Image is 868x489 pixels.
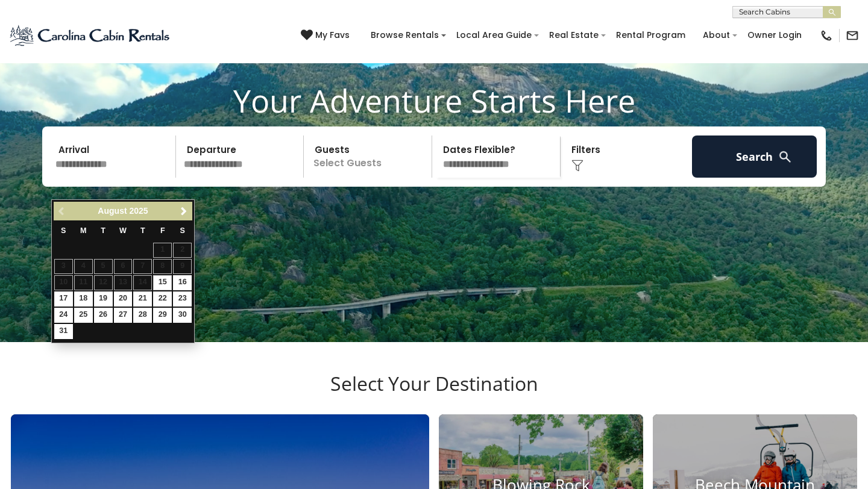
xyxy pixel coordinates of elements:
a: 24 [54,308,73,323]
a: 15 [153,275,172,290]
a: Local Area Guide [450,26,538,45]
span: 2025 [129,206,148,216]
a: About [697,26,736,45]
a: 29 [153,308,172,323]
h1: Your Adventure Starts Here [9,82,859,119]
span: Wednesday [119,226,127,235]
a: 28 [133,308,152,323]
img: Blue-2.png [9,23,172,48]
button: Search [692,135,817,178]
span: Friday [160,226,165,235]
a: 17 [54,291,73,307]
span: Next [179,207,189,216]
a: 21 [133,291,152,307]
a: Browse Rentals [365,26,445,45]
span: Thursday [140,226,145,235]
a: 25 [74,308,93,323]
a: My Favs [301,29,353,42]
span: Saturday [180,226,185,235]
img: search-regular-white.png [778,149,793,164]
a: 22 [153,291,172,307]
span: Tuesday [101,226,105,235]
img: filter--v1.png [571,160,583,172]
a: 30 [173,308,192,323]
img: phone-regular-black.png [820,29,833,42]
a: 19 [94,291,113,307]
span: My Favs [315,29,350,42]
a: 31 [54,324,73,339]
a: 20 [114,291,133,307]
h3: Select Your Destination [9,372,859,414]
span: Monday [80,226,87,235]
a: Owner Login [741,26,808,45]
a: 27 [114,308,133,323]
a: Next [176,204,191,219]
a: 23 [173,291,192,307]
a: Real Estate [543,26,605,45]
a: Rental Program [610,26,691,45]
span: August [98,206,127,216]
a: 26 [94,308,113,323]
img: mail-regular-black.png [846,29,859,42]
p: Select Guests [307,135,432,178]
a: 18 [74,291,93,307]
span: Sunday [61,226,66,235]
a: 16 [173,275,192,290]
